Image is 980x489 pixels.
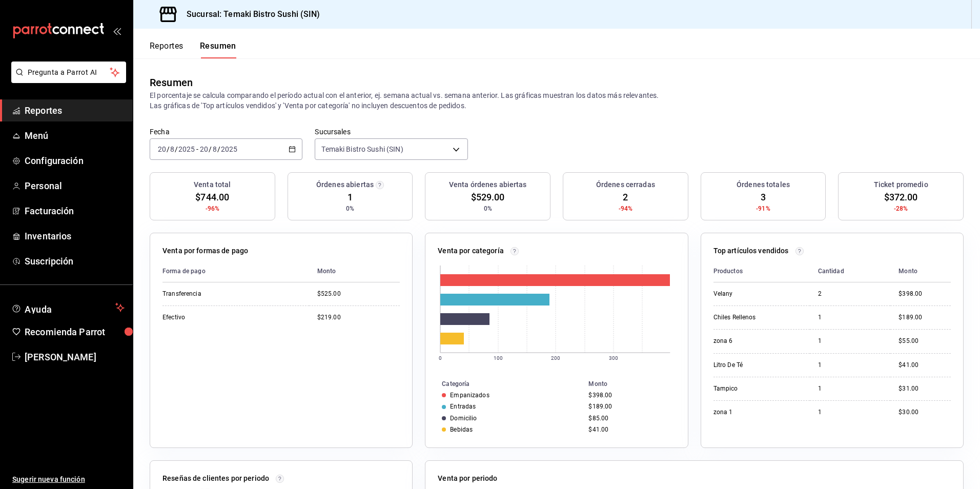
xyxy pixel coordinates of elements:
span: / [217,145,220,153]
div: Chiles Rellenos [713,313,802,322]
div: Litro De Té [713,361,802,370]
div: $189.00 [899,313,951,322]
span: Reportes [25,104,125,117]
div: 1 [818,337,883,345]
span: Configuración [25,154,125,168]
span: -96% [206,204,220,213]
div: $525.00 [317,290,400,298]
span: -91% [756,204,770,213]
span: $744.00 [195,190,229,204]
div: Efectivo [162,313,265,322]
span: Recomienda Parrot [25,325,125,339]
h3: Sucursal: Temaki Bistro Sushi (SIN) [178,8,320,21]
p: Venta por formas de pago [162,246,248,256]
div: navigation tabs [150,41,236,58]
div: Empanizados [450,392,489,399]
span: Ayuda [25,301,111,314]
div: zona 1 [713,408,802,417]
text: 300 [609,355,618,361]
div: Entradas [450,403,476,410]
th: Categoría [425,378,584,390]
span: - [196,145,198,153]
th: Cantidad [810,260,891,282]
input: -- [212,145,217,153]
div: $31.00 [899,384,951,393]
text: 100 [494,355,503,361]
div: zona 6 [713,337,802,345]
div: Resumen [150,75,193,90]
button: Resumen [200,41,236,58]
h3: Órdenes totales [737,179,790,190]
span: Personal [25,179,125,193]
span: [PERSON_NAME] [25,350,125,364]
input: ---- [220,145,238,153]
p: Top artículos vendidos [713,246,789,256]
span: $372.00 [884,190,918,204]
span: / [175,145,178,153]
span: $529.00 [471,190,505,204]
div: Transferencia [162,290,265,298]
div: $398.00 [899,290,951,298]
text: 0 [439,355,442,361]
div: $41.00 [588,426,671,433]
p: Reseñas de clientes por periodo [162,473,269,484]
span: Suscripción [25,254,125,268]
span: 1 [348,190,353,204]
button: open_drawer_menu [113,27,121,35]
div: $189.00 [588,403,671,410]
div: $398.00 [588,392,671,399]
div: Domicilio [450,415,477,422]
div: 1 [818,361,883,370]
span: Facturación [25,204,125,218]
span: Menú [25,129,125,142]
span: Sugerir nueva función [12,474,125,485]
label: Sucursales [315,128,467,135]
p: Venta por categoría [438,246,504,256]
input: -- [170,145,175,153]
span: Inventarios [25,229,125,243]
button: Pregunta a Parrot AI [11,62,126,83]
div: Velany [713,290,802,298]
span: / [209,145,212,153]
div: 1 [818,384,883,393]
div: $85.00 [588,415,671,422]
th: Forma de pago [162,260,309,282]
p: El porcentaje se calcula comparando el período actual con el anterior, ej. semana actual vs. sema... [150,90,964,111]
span: / [167,145,170,153]
h3: Órdenes abiertas [316,179,374,190]
input: -- [199,145,209,153]
div: 2 [818,290,883,298]
h3: Venta total [194,179,231,190]
h3: Ticket promedio [874,179,928,190]
th: Monto [309,260,400,282]
h3: Venta órdenes abiertas [449,179,527,190]
div: 1 [818,313,883,322]
th: Monto [890,260,951,282]
input: -- [157,145,167,153]
span: -28% [894,204,908,213]
div: $55.00 [899,337,951,345]
span: -94% [619,204,633,213]
span: Pregunta a Parrot AI [28,67,110,78]
th: Productos [713,260,810,282]
span: 0% [346,204,354,213]
span: 0% [484,204,492,213]
p: Venta por periodo [438,473,497,484]
a: Pregunta a Parrot AI [7,74,126,85]
div: $41.00 [899,361,951,370]
label: Fecha [150,128,302,135]
div: Tampico [713,384,802,393]
div: $219.00 [317,313,400,322]
span: 3 [761,190,766,204]
button: Reportes [150,41,183,58]
input: ---- [178,145,195,153]
th: Monto [584,378,687,390]
h3: Órdenes cerradas [596,179,655,190]
span: Temaki Bistro Sushi (SIN) [321,144,403,154]
text: 200 [551,355,560,361]
div: Bebidas [450,426,473,433]
div: $30.00 [899,408,951,417]
span: 2 [623,190,628,204]
div: 1 [818,408,883,417]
